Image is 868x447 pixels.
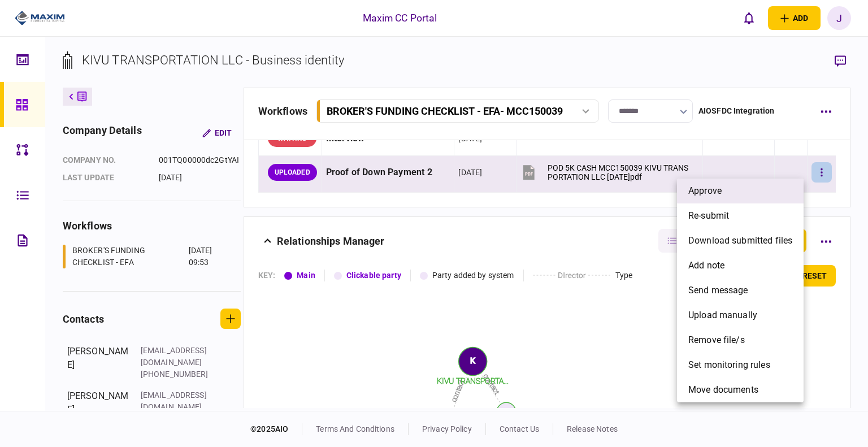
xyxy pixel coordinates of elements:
[688,383,758,397] span: Move documents
[688,358,770,372] span: set monitoring rules
[688,259,724,272] span: add note
[688,284,748,297] span: send message
[688,209,729,223] span: re-submit
[688,309,757,322] span: upload manually
[688,184,722,198] span: approve
[688,333,745,347] span: remove file/s
[688,234,792,248] span: download submitted files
